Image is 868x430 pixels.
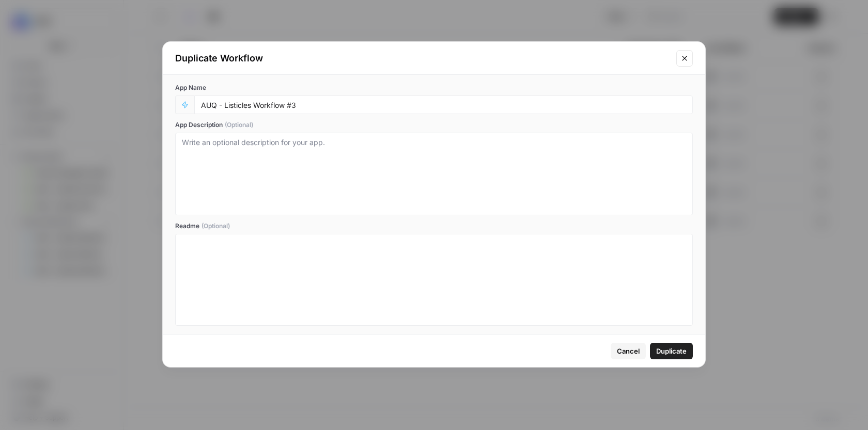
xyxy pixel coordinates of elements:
[650,343,693,359] button: Duplicate
[617,346,640,356] span: Cancel
[611,343,646,359] button: Cancel
[175,221,693,231] label: Readme
[656,346,687,356] span: Duplicate
[225,120,253,130] span: (Optional)
[175,83,693,92] label: App Name
[676,50,693,67] button: Close modal
[202,221,230,231] span: (Optional)
[175,120,693,130] label: App Description
[201,100,686,109] input: Untitled
[175,51,670,66] div: Duplicate Workflow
